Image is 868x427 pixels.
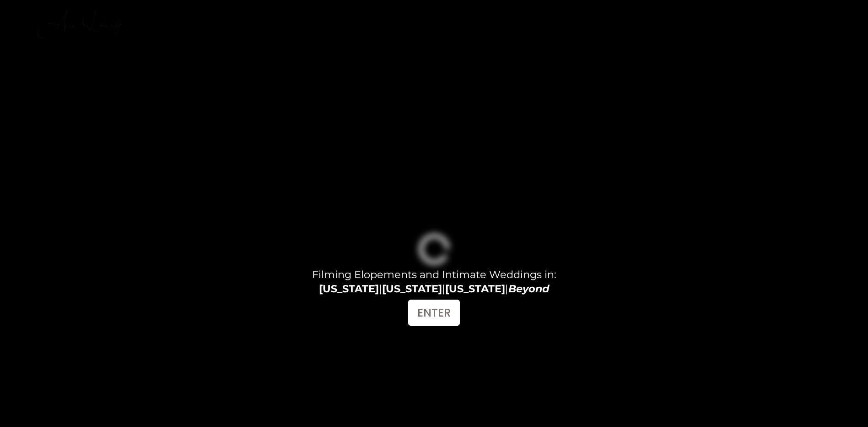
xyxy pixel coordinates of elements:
img: Alex Kennedy Films [35,7,126,44]
a: INVESTMENT [771,8,833,21]
a: HOME [601,8,629,21]
a: ENTER [408,300,460,326]
h4: Filming Elopements and Intimate Weddings in: | | | [283,268,585,296]
strong: [US_STATE] [382,282,442,295]
strong: [US_STATE] [445,282,505,295]
a: FILMS [724,8,753,21]
a: Alex Kennedy Films [35,7,126,22]
a: EXPERIENCE [647,8,706,21]
em: Beyond [508,282,550,295]
strong: [US_STATE] [319,282,379,295]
